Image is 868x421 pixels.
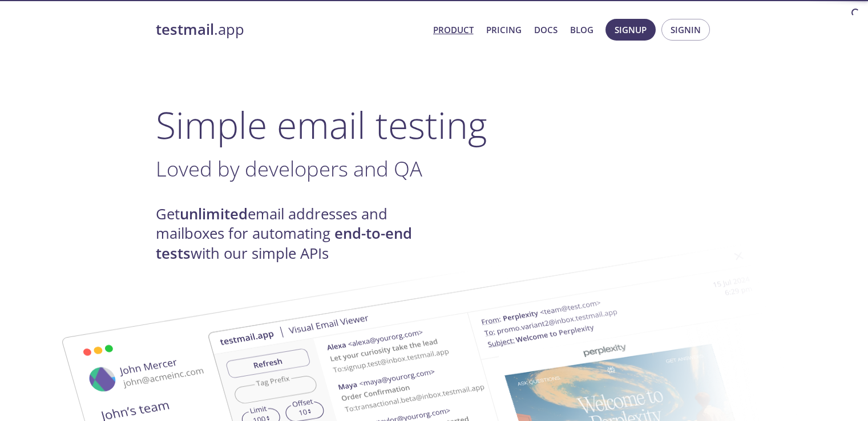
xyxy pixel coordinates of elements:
a: testmail.app [156,20,424,39]
a: Product [433,22,474,37]
h4: Get email addresses and mailboxes for automating with our simple APIs [156,205,434,263]
span: Signup [615,22,647,37]
a: Pricing [486,22,522,37]
span: Signin [671,22,701,37]
h1: Simple email testing [156,103,713,147]
strong: unlimited [180,204,248,224]
a: Docs [534,22,558,37]
button: Signup [605,19,656,41]
span: Loved by developers and QA [156,154,422,183]
strong: testmail [156,19,214,39]
strong: end-to-end tests [156,223,412,263]
a: Blog [570,22,594,37]
button: Signin [661,19,710,41]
